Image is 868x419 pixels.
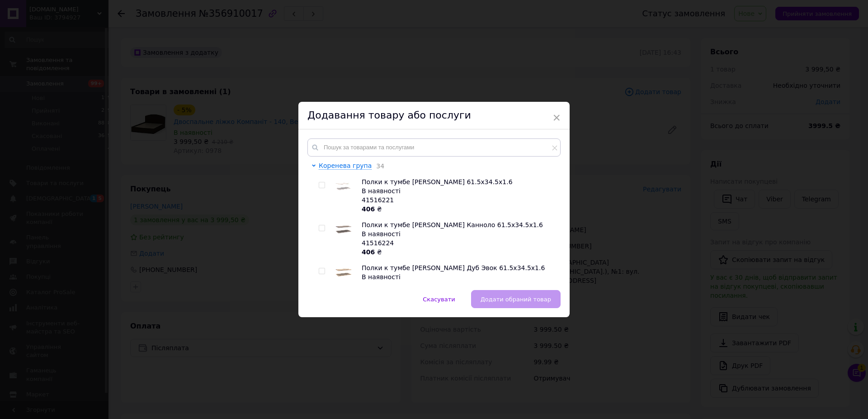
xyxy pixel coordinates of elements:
img: Полки к тумбе Doros Кассель Канноло 61.5х34.5х1.6 [335,220,353,238]
div: Додавання товару або послуги [298,102,570,129]
span: Коренева група [319,162,372,169]
img: Полки к тумбе Doros Кассель Дуб Эвок 61.5х34.5х1.6 [335,263,353,281]
b: 406 [362,205,375,213]
input: Пошук за товарами та послугами [307,138,561,157]
span: Скасувати [423,296,455,303]
div: ₴ [362,205,556,214]
div: ₴ [362,248,556,257]
span: Полки к тумбе [PERSON_NAME] 61.5х34.5х1.6 [362,178,513,186]
button: Скасувати [413,290,464,308]
div: В наявності [362,272,556,281]
img: Полки к тумбе Doros Кассель Кашемир 61.5х34.5х1.6 [335,177,353,195]
span: 34 [372,162,384,170]
div: В наявності [362,229,556,238]
span: Полки к тумбе [PERSON_NAME] Дуб Эвок 61.5х34.5х1.6 [362,264,545,271]
span: 41516221 [362,196,394,204]
span: Полки к тумбе [PERSON_NAME] Канноло 61.5х34.5х1.6 [362,221,543,229]
span: × [552,110,561,125]
div: В наявності [362,186,556,195]
b: 406 [362,248,375,256]
span: 41516224 [362,239,394,247]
